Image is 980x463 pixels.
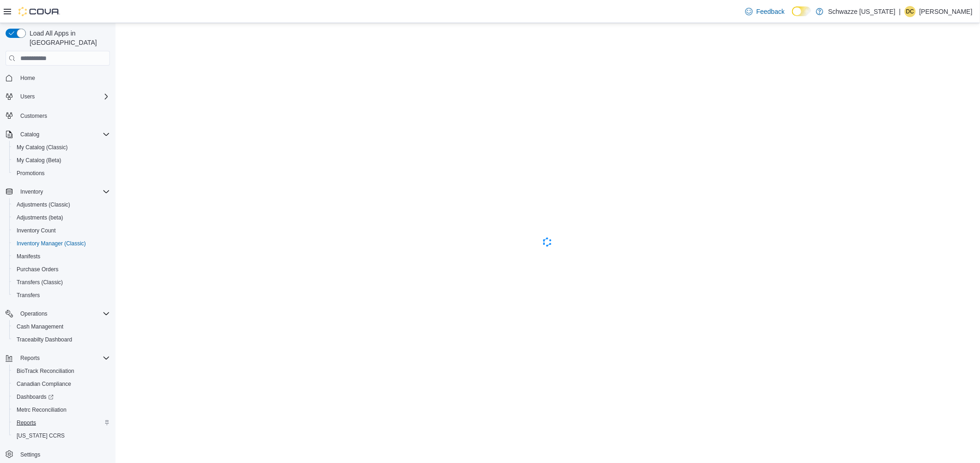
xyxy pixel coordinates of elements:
span: Reports [17,353,110,364]
a: Purchase Orders [13,264,62,275]
a: Transfers (Classic) [13,277,67,288]
span: Reports [17,419,36,426]
span: Adjustments (Classic) [17,201,70,208]
span: Cash Management [17,323,63,330]
span: Customers [20,112,47,120]
span: Promotions [17,170,45,177]
button: Users [2,90,114,103]
button: Reports [9,416,114,429]
span: Purchase Orders [17,266,59,273]
button: Catalog [2,128,114,141]
a: Adjustments (Classic) [13,199,74,210]
button: Metrc Reconciliation [9,403,114,416]
a: Traceabilty Dashboard [13,334,76,345]
a: Reports [13,417,40,428]
span: Dashboards [13,391,110,402]
button: Reports [17,353,43,364]
button: Inventory Count [9,224,114,237]
button: Promotions [9,167,114,180]
span: Inventory Count [13,225,110,236]
span: Cash Management [13,321,110,332]
span: Adjustments (beta) [17,214,63,221]
button: [US_STATE] CCRS [9,429,114,442]
span: Dark Mode [792,16,792,17]
span: Metrc Reconciliation [17,406,67,414]
a: Cash Management [13,321,67,332]
button: Traceabilty Dashboard [9,333,114,346]
span: Transfers [17,292,40,299]
span: Inventory Count [17,227,56,234]
a: Feedback [742,2,788,21]
a: Adjustments (beta) [13,212,67,223]
span: Inventory [17,186,110,197]
a: My Catalog (Classic) [13,142,72,153]
a: Home [17,73,39,84]
a: Metrc Reconciliation [13,404,70,415]
span: Settings [20,451,40,458]
button: Operations [17,308,51,319]
button: Canadian Compliance [9,378,114,390]
span: [US_STATE] CCRS [17,432,65,439]
span: My Catalog (Classic) [13,142,110,153]
a: My Catalog (Beta) [13,155,65,166]
a: Inventory Count [13,225,60,236]
a: BioTrack Reconciliation [13,366,78,377]
p: Schwazze [US_STATE] [828,6,895,17]
span: Traceabilty Dashboard [13,334,110,345]
div: Daniel castillo [905,6,916,17]
span: Feedback [756,7,785,16]
span: Purchase Orders [13,264,110,275]
a: Customers [17,110,51,122]
span: Reports [20,354,40,362]
span: Transfers (Classic) [13,277,110,288]
span: Traceabilty Dashboard [17,336,72,343]
a: Inventory Manager (Classic) [13,238,90,249]
span: Settings [17,449,110,460]
span: BioTrack Reconciliation [17,367,74,375]
span: Reports [13,417,110,428]
span: Washington CCRS [13,430,110,441]
p: [PERSON_NAME] [920,6,973,17]
p: | [899,6,901,17]
span: My Catalog (Beta) [17,157,61,164]
a: Settings [17,449,44,460]
a: Promotions [13,168,48,179]
span: Users [20,93,35,100]
button: My Catalog (Beta) [9,154,114,167]
button: Transfers (Classic) [9,276,114,289]
button: Inventory [2,185,114,198]
span: Users [17,91,110,102]
button: Customers [2,109,114,122]
a: Manifests [13,251,44,262]
button: BioTrack Reconciliation [9,365,114,378]
button: Transfers [9,289,114,302]
a: Dashboards [9,390,114,403]
span: Transfers (Classic) [17,279,63,286]
span: Catalog [17,129,110,140]
span: Dc [906,6,914,17]
span: Canadian Compliance [13,378,110,390]
button: Operations [2,307,114,320]
button: Settings [2,448,114,461]
button: Manifests [9,250,114,263]
span: Home [20,74,35,82]
span: Load All Apps in [GEOGRAPHIC_DATA] [26,29,110,47]
span: Home [17,72,110,84]
span: Operations [17,308,110,319]
input: Dark Mode [792,6,811,16]
span: My Catalog (Beta) [13,155,110,166]
button: Adjustments (beta) [9,211,114,224]
img: Cova [18,7,60,16]
span: Dashboards [17,393,54,401]
span: Catalog [20,131,39,138]
button: Catalog [17,129,43,140]
span: Metrc Reconciliation [13,404,110,415]
a: Canadian Compliance [13,378,75,390]
span: Adjustments (beta) [13,212,110,223]
button: Cash Management [9,320,114,333]
span: Canadian Compliance [17,380,71,388]
span: Transfers [13,290,110,301]
span: Manifests [13,251,110,262]
span: Inventory [20,188,43,195]
span: Adjustments (Classic) [13,199,110,210]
